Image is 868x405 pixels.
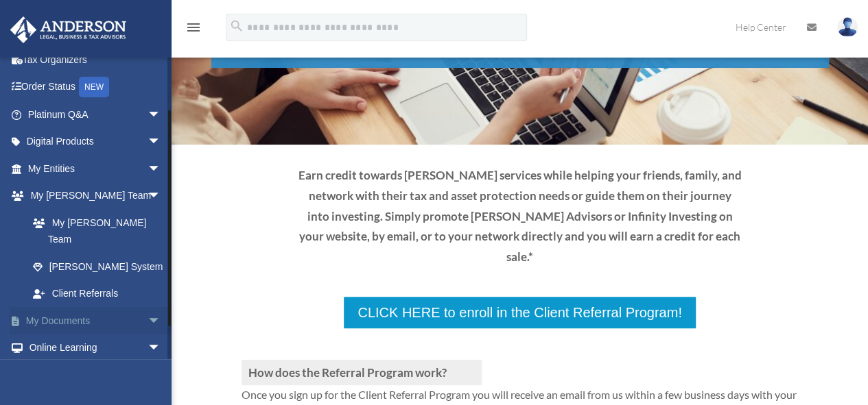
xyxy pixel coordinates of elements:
a: My [PERSON_NAME] Teamarrow_drop_down [10,182,182,210]
p: Earn credit towards [PERSON_NAME] services while helping your friends, family, and network with t... [297,165,743,267]
a: Client Referrals [19,280,175,308]
span: arrow_drop_down [148,334,175,363]
img: User Pic [837,17,858,37]
span: arrow_drop_down [148,155,175,183]
a: Platinum Q&Aarrow_drop_down [10,101,182,128]
div: NEW [79,77,109,97]
span: arrow_drop_down [148,307,175,335]
a: Tax Organizers [10,46,182,73]
a: menu [185,24,202,36]
span: arrow_drop_down [148,128,175,156]
img: Anderson Advisors Platinum Portal [6,16,130,43]
a: My Documentsarrow_drop_down [10,307,182,334]
a: [PERSON_NAME] System [19,253,182,280]
span: arrow_drop_down [148,182,175,210]
span: arrow_drop_down [148,101,175,129]
a: Order StatusNEW [10,73,182,101]
i: menu [185,19,202,36]
a: Online Learningarrow_drop_down [10,334,182,362]
a: My Entitiesarrow_drop_down [10,155,182,182]
a: CLICK HERE to enroll in the Client Referral Program! [342,295,696,330]
h3: How does the Referral Program work? [242,360,482,385]
a: My [PERSON_NAME] Team [19,209,182,253]
i: search [229,19,244,34]
a: Digital Productsarrow_drop_down [10,128,182,156]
